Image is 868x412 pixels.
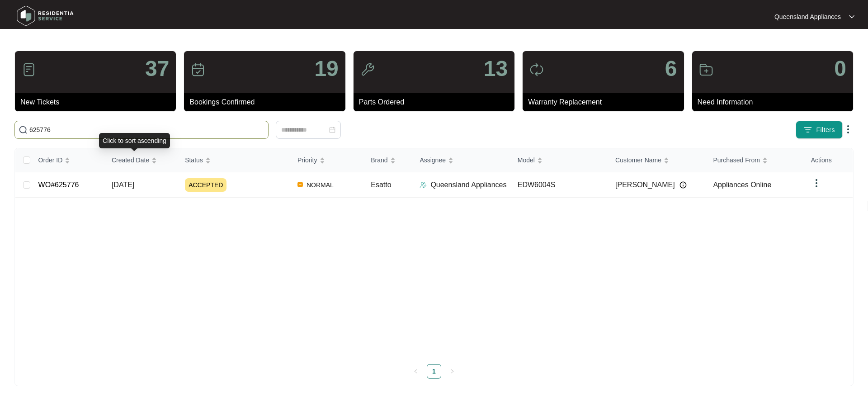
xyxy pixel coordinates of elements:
img: Assigner Icon [420,181,427,189]
th: Status [178,148,290,172]
span: Brand [371,155,387,165]
th: Actions [804,148,853,172]
img: dropdown arrow [811,178,822,189]
span: Esatto [371,181,391,189]
span: Created Date [112,155,149,165]
img: dropdown arrow [843,124,854,135]
input: Search by Order Id, Assignee Name, Customer Name, Brand and Model [29,125,264,135]
th: Priority [290,148,363,172]
p: 37 [145,58,169,80]
span: left [413,369,419,374]
button: filter iconFilters [796,121,843,139]
p: 0 [834,58,846,80]
img: icon [22,62,36,77]
td: EDW6004S [510,172,608,198]
p: 6 [665,58,677,80]
li: 1 [427,364,441,379]
button: left [409,364,423,379]
div: Click to sort ascending [99,133,170,148]
p: 19 [314,58,338,80]
span: [PERSON_NAME] [615,180,675,190]
span: Priority [297,155,317,165]
p: Queensland Appliances [430,180,506,190]
span: Status [185,155,203,165]
img: icon [699,62,713,77]
span: Purchased From [713,155,759,165]
img: dropdown arrow [849,14,854,19]
a: 1 [427,365,441,378]
th: Customer Name [608,148,706,172]
img: Info icon [679,181,687,189]
p: Queensland Appliances [774,12,841,21]
th: Model [510,148,608,172]
span: Model [518,155,535,165]
th: Assignee [412,148,510,172]
th: Created Date [104,148,178,172]
a: WO#625776 [38,181,79,189]
span: Appliances Online [713,181,771,189]
li: Previous Page [409,364,423,379]
span: Assignee [420,155,446,165]
span: Filters [816,125,835,135]
p: Need Information [698,97,853,108]
span: [DATE] [112,181,134,189]
img: icon [360,62,375,77]
th: Order ID [31,148,104,172]
span: Customer Name [615,155,661,165]
span: right [449,369,455,374]
span: ACCEPTED [185,178,226,192]
span: Order ID [38,155,63,165]
p: Bookings Confirmed [189,97,345,108]
p: 13 [484,58,508,80]
th: Brand [363,148,412,172]
img: icon [529,62,544,77]
img: Vercel Logo [297,182,303,187]
p: New Tickets [20,97,176,108]
span: NORMAL [303,180,337,190]
p: Parts Ordered [359,97,514,108]
p: Warranty Replacement [528,97,684,108]
img: filter icon [803,125,812,134]
img: search-icon [19,125,28,134]
li: Next Page [445,364,459,379]
button: right [445,364,459,379]
img: icon [191,62,205,77]
th: Purchased From [706,148,803,172]
img: residentia service logo [14,2,77,29]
